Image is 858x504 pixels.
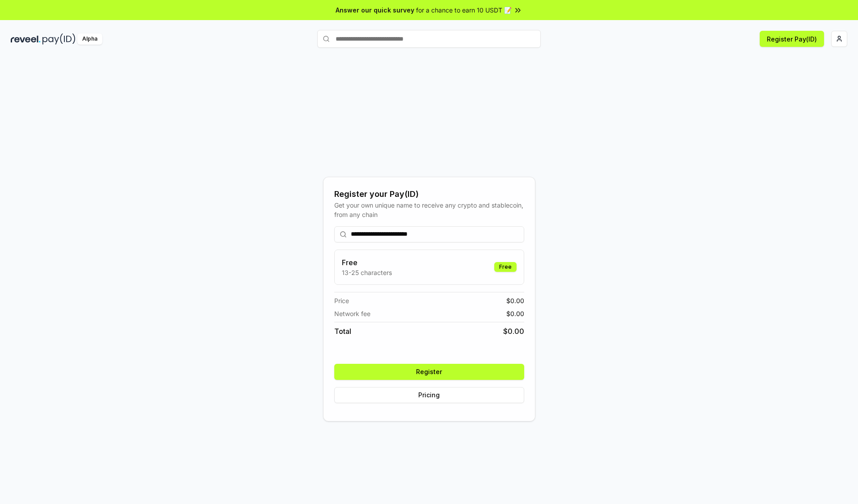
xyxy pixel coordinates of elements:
[334,387,524,403] button: Pricing
[416,5,512,15] span: for a chance to earn 10 USDT 📝
[334,200,524,219] div: Get your own unique name to receive any crypto and stablecoin, from any chain
[334,326,351,337] span: Total
[334,296,349,305] span: Price
[334,364,524,380] button: Register
[77,33,102,45] div: Alpha
[342,268,392,277] p: 13-25 characters
[336,5,414,15] span: Answer our quick survey
[760,31,824,47] button: Register Pay(ID)
[494,262,517,272] div: Free
[506,309,524,318] span: $ 0.00
[342,257,392,268] h3: Free
[42,33,76,45] img: pay_id
[506,296,524,305] span: $ 0.00
[334,188,524,200] div: Register your Pay(ID)
[334,309,370,318] span: Network fee
[11,33,41,45] img: reveel_dark
[503,326,524,337] span: $ 0.00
